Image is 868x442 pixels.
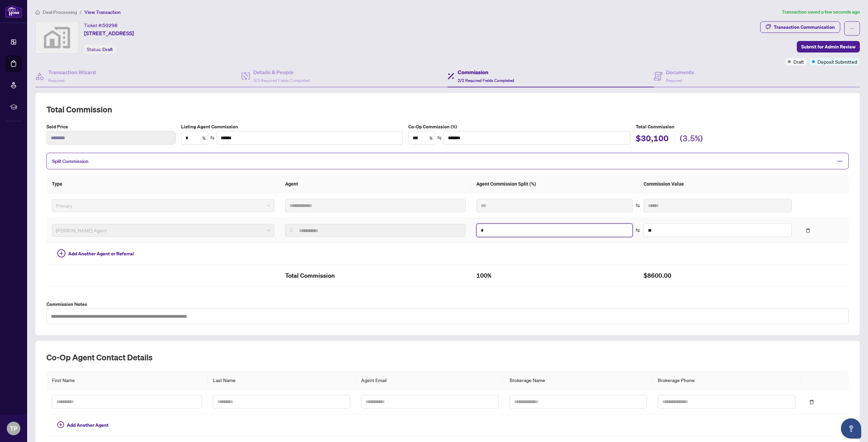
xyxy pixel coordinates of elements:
span: minus [837,158,843,164]
span: plus-circle [57,249,65,257]
span: Submit for Admin Review [801,41,855,52]
span: 2/2 Required Fields Completed [458,78,514,83]
span: delete [806,228,810,233]
span: Required [48,78,64,83]
div: Status: [84,45,116,54]
h4: Commission [458,68,514,76]
span: Add Another Agent or Referral [68,250,134,257]
span: delete [809,400,814,404]
span: Split Commission [52,158,88,164]
span: RAHR Agent [56,225,270,235]
h4: Documents [666,68,694,76]
span: Add Another Agent [67,421,108,429]
h5: Total Commission [636,123,849,130]
span: Primary [56,201,270,211]
span: 50298 [102,22,118,28]
th: Agent Email [356,371,504,390]
span: View Transaction [84,9,121,15]
th: Last Name [208,371,356,390]
span: swap [437,135,442,140]
h4: Transaction Wizard [48,68,96,76]
span: 3/3 Required Fields Completed [253,78,310,83]
img: logo [5,5,22,18]
h2: $8600.00 [644,270,792,281]
span: swap [635,203,640,208]
article: Transaction saved a few seconds ago [782,8,860,16]
h2: (3.5%) [680,133,703,146]
label: Co-Op Commission (%) [408,123,630,130]
button: Add Another Agent or Referral [52,248,139,259]
li: / [80,8,82,16]
th: Brokerage Phone [652,371,801,390]
h2: Co-op Agent Contact Details [46,352,849,363]
th: Type [46,175,280,193]
button: Submit for Admin Review [797,41,860,52]
span: Draft [793,58,804,65]
span: swap [210,135,215,140]
div: Ticket #: [84,21,118,29]
div: Transaction Communication [774,22,835,33]
h4: Details & People [253,68,310,76]
span: Required [666,78,682,83]
th: Brokerage Name [504,371,652,390]
img: search_icon [290,228,294,232]
img: svg%3e [36,22,78,54]
h2: Total Commission [46,104,849,115]
button: Add Another Agent [52,420,114,430]
button: Transaction Communication [760,21,840,33]
h2: 100% [476,270,633,281]
label: Commission Notes [46,300,849,308]
span: ellipsis [850,26,854,31]
span: Deal Processing [43,9,77,15]
th: Commission Value [638,175,797,193]
span: swap [635,228,640,233]
span: plus-circle [57,421,64,428]
button: Open asap [841,418,861,439]
th: Agent Commission Split (%) [471,175,638,193]
span: Deposit Submitted [817,58,857,65]
span: home [35,10,40,15]
span: [STREET_ADDRESS] [84,29,134,37]
label: Listing Agent Commission [181,123,403,130]
span: Draft [102,46,113,52]
h2: $30,100 [636,133,669,146]
span: TP [10,424,17,433]
th: First Name [46,371,208,390]
h2: Total Commission [285,270,466,281]
div: Split Commission [46,153,849,169]
label: Sold Price [46,123,176,130]
th: Agent [280,175,471,193]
